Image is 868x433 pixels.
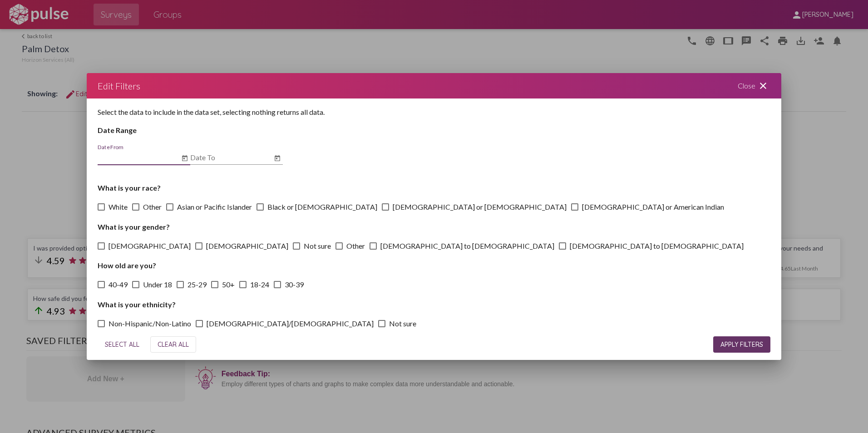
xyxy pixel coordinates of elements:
[98,126,770,134] h4: Date Range
[582,202,724,212] span: [DEMOGRAPHIC_DATA] or American Indian
[389,318,416,329] span: Not sure
[108,279,128,290] span: 40-49
[727,73,781,98] div: Close
[150,336,196,353] button: CLEAR ALL
[108,318,191,329] span: Non-Hispanic/Non-Latino
[143,202,162,212] span: Other
[570,241,744,251] span: [DEMOGRAPHIC_DATA] to [DEMOGRAPHIC_DATA]
[380,241,554,251] span: [DEMOGRAPHIC_DATA] to [DEMOGRAPHIC_DATA]
[720,340,763,349] span: APPLY FILTERS
[393,202,567,212] span: [DEMOGRAPHIC_DATA] or [DEMOGRAPHIC_DATA]
[98,300,770,309] h4: What is your ethnicity?
[285,279,304,290] span: 30-39
[222,279,235,290] span: 50+
[346,241,365,251] span: Other
[250,279,269,290] span: 18-24
[207,318,374,329] span: [DEMOGRAPHIC_DATA]/[DEMOGRAPHIC_DATA]
[98,183,770,192] h4: What is your race?
[304,241,331,251] span: Not sure
[98,79,140,93] div: Edit Filters
[98,222,770,231] h4: What is your gender?
[98,336,147,353] button: SELECT ALL
[108,241,191,251] span: [DEMOGRAPHIC_DATA]
[272,153,283,164] button: Open calendar
[758,80,769,91] mat-icon: close
[98,108,325,116] span: Select the data to include in the data set, selecting nothing returns all data.
[143,279,172,290] span: Under 18
[187,279,207,290] span: 25-29
[105,340,139,349] span: SELECT ALL
[713,336,770,353] button: APPLY FILTERS
[206,241,288,251] span: [DEMOGRAPHIC_DATA]
[158,340,189,349] span: CLEAR ALL
[267,202,377,212] span: Black or [DEMOGRAPHIC_DATA]
[108,202,128,212] span: White
[179,153,190,164] button: Open calendar
[98,261,770,270] h4: How old are you?
[177,202,252,212] span: Asian or Pacific Islander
